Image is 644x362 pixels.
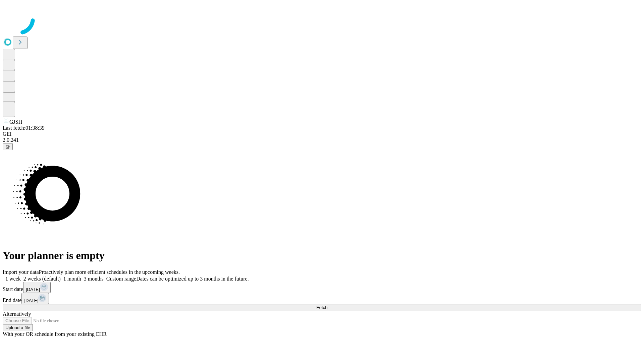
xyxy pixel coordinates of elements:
[21,293,49,304] button: [DATE]
[106,276,136,282] span: Custom range
[3,282,641,293] div: Start date
[39,269,180,275] span: Proactively plan more efficient schedules in the upcoming weeks.
[84,276,104,282] span: 3 months
[136,276,249,282] span: Dates can be optimized up to 3 months in the future.
[316,305,327,310] span: Fetch
[3,137,641,143] div: 2.0.241
[3,331,107,337] span: With your OR schedule from your existing EHR
[3,311,31,317] span: Alternatively
[26,287,40,292] span: [DATE]
[5,144,10,149] span: @
[24,298,38,303] span: [DATE]
[3,304,641,311] button: Fetch
[63,276,81,282] span: 1 month
[5,276,21,282] span: 1 week
[9,119,22,125] span: GJSH
[3,143,13,150] button: @
[23,282,51,293] button: [DATE]
[3,269,39,275] span: Import your data
[23,276,61,282] span: 2 weeks (default)
[3,249,641,262] h1: Your planner is empty
[3,293,641,304] div: End date
[3,125,45,131] span: Last fetch: 01:38:39
[3,131,641,137] div: GEI
[3,324,33,331] button: Upload a file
